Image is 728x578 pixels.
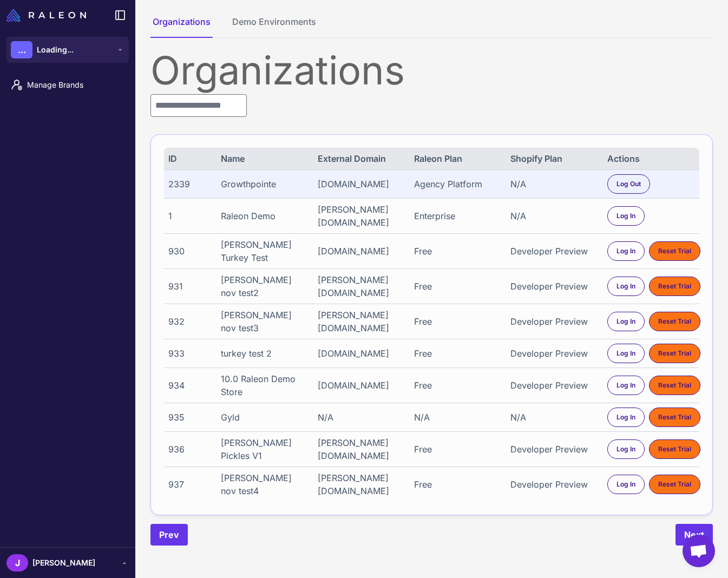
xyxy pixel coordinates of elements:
[414,411,502,424] div: N/A
[221,471,309,497] div: [PERSON_NAME] nov test4
[230,15,318,38] button: Demo Environments
[616,349,635,358] span: Log In
[683,535,715,567] div: Open chat
[150,15,213,38] button: Organizations
[510,245,598,258] div: Developer Preview
[168,178,212,191] div: 2339
[658,412,691,422] span: Reset Trial
[27,79,122,91] span: Manage Brands
[221,308,309,334] div: [PERSON_NAME] nov test3
[221,372,309,398] div: 10.0 Raleon Demo Store
[510,478,598,491] div: Developer Preview
[221,436,309,462] div: [PERSON_NAME] Pickles V1
[318,379,405,392] div: [DOMAIN_NAME]
[318,436,405,462] div: [PERSON_NAME][DOMAIN_NAME]
[168,443,212,456] div: 936
[37,44,74,56] span: Loading...
[318,471,405,497] div: [PERSON_NAME][DOMAIN_NAME]
[616,444,635,454] span: Log In
[318,245,405,258] div: [DOMAIN_NAME]
[414,178,502,191] div: Agency Platform
[221,209,309,222] div: Raleon Demo
[616,281,635,291] span: Log In
[221,347,309,360] div: turkey test 2
[168,152,212,165] div: ID
[510,315,598,328] div: Developer Preview
[168,209,212,222] div: 1
[658,444,691,454] span: Reset Trial
[658,281,691,291] span: Reset Trial
[675,524,713,546] button: Next
[168,411,212,424] div: 935
[168,379,212,392] div: 934
[658,246,691,256] span: Reset Trial
[616,211,635,221] span: Log In
[318,347,405,360] div: [DOMAIN_NAME]
[221,411,309,424] div: Gyld
[150,51,713,90] div: Organizations
[4,74,131,96] a: Manage Brands
[616,179,641,189] span: Log Out
[414,209,502,222] div: Enterprise
[6,554,28,572] div: J
[616,380,635,390] span: Log In
[168,245,212,258] div: 930
[658,317,691,326] span: Reset Trial
[318,273,405,299] div: [PERSON_NAME][DOMAIN_NAME]
[414,315,502,328] div: Free
[414,245,502,258] div: Free
[168,478,212,491] div: 937
[6,9,90,22] a: Raleon Logo
[168,315,212,328] div: 932
[32,557,95,569] span: [PERSON_NAME]
[510,152,598,165] div: Shopify Plan
[221,152,309,165] div: Name
[510,411,598,424] div: N/A
[318,152,405,165] div: External Domain
[6,37,129,63] button: ...Loading...
[168,280,212,293] div: 931
[616,480,635,489] span: Log In
[414,347,502,360] div: Free
[607,152,695,165] div: Actions
[318,308,405,334] div: [PERSON_NAME][DOMAIN_NAME]
[318,203,405,229] div: [PERSON_NAME][DOMAIN_NAME]
[510,280,598,293] div: Developer Preview
[510,178,598,191] div: N/A
[168,347,212,360] div: 933
[414,379,502,392] div: Free
[414,443,502,456] div: Free
[6,9,86,22] img: Raleon Logo
[510,379,598,392] div: Developer Preview
[510,347,598,360] div: Developer Preview
[658,380,691,390] span: Reset Trial
[221,178,309,191] div: Growthpointe
[616,317,635,326] span: Log In
[616,412,635,422] span: Log In
[318,178,405,191] div: [DOMAIN_NAME]
[414,478,502,491] div: Free
[318,411,405,424] div: N/A
[510,209,598,222] div: N/A
[510,443,598,456] div: Developer Preview
[221,273,309,299] div: [PERSON_NAME] nov test2
[11,41,32,58] div: ...
[616,246,635,256] span: Log In
[414,152,502,165] div: Raleon Plan
[150,524,188,546] button: Prev
[658,349,691,358] span: Reset Trial
[414,280,502,293] div: Free
[221,238,309,264] div: [PERSON_NAME] Turkey Test
[658,480,691,489] span: Reset Trial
